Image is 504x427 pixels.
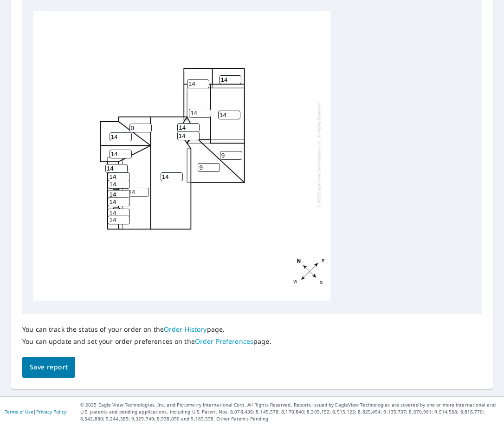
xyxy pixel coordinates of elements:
a: Privacy Policy [36,408,66,415]
p: You can track the status of your order on the page. [22,325,271,334]
button: Save report [22,357,75,378]
span: Save report [30,361,68,373]
a: Terms of Use [5,408,33,415]
a: Order History [164,325,207,334]
p: | [5,409,66,414]
p: © 2025 Eagle View Technologies, Inc. and Pictometry International Corp. All Rights Reserved. Repo... [80,401,499,422]
p: You can update and set your order preferences on the page. [22,337,271,346]
a: Order Preferences [195,337,253,346]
